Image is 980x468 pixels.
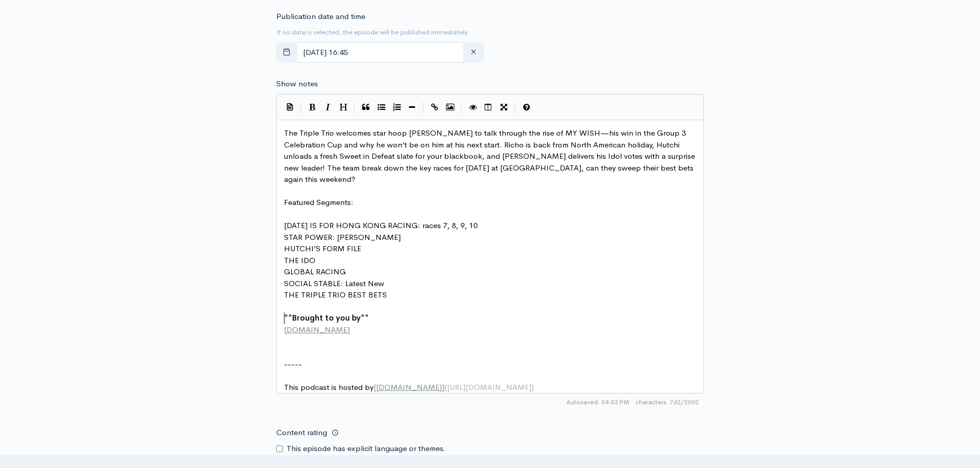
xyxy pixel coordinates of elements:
button: Quote [358,100,373,115]
span: [DOMAIN_NAME] [284,325,350,334]
button: Heading [335,100,351,115]
span: Brought to you by [292,313,361,323]
span: GLOBAL RACING [284,267,346,276]
span: Autosaved: 04:03 PM [566,398,629,407]
span: ] [442,382,444,392]
span: [URL][DOMAIN_NAME] [447,382,531,392]
i: | [300,102,301,114]
button: Toggle Side by Side [480,100,496,115]
span: THE IDO [284,255,315,265]
button: Toggle Preview [465,100,480,115]
i: | [354,102,355,114]
span: This podcast is hosted by [284,382,534,392]
button: Toggle Fullscreen [496,100,511,115]
button: Create Link [427,100,442,115]
label: Content rating [276,422,327,443]
button: Numbered List [389,100,404,115]
span: ----- [284,359,302,369]
button: Markdown Guide [519,100,534,115]
span: [DOMAIN_NAME] [376,382,442,392]
label: Publication date and time [276,11,365,23]
span: [ [373,382,376,392]
button: Generic List [373,100,389,115]
span: SOCIAL STABLE: Latest New [284,278,384,288]
span: ) [531,382,534,392]
button: Bold [305,100,320,115]
small: If no date is selected, the episode will be published immediately. [276,28,469,36]
button: clear [463,42,484,63]
span: Featured Segments: [284,197,353,207]
span: The Triple Trio welcomes star hoop [PERSON_NAME] to talk through the rise of MY WISH—his win in t... [284,128,697,184]
button: Insert Show Notes Template [282,99,297,115]
button: Insert Horizontal Line [404,100,420,115]
span: STAR POWER: [PERSON_NAME] [284,232,401,242]
i: | [423,102,424,114]
span: 762/2000 [635,398,699,407]
span: HUTCHI’S FORM FILE [284,244,361,253]
span: ( [444,382,447,392]
button: Italic [320,100,335,115]
span: [DATE] IS FOR HONG KONG RACING: races 7, 8, 9, 10 [284,220,477,230]
span: THE TRIPLE TRIO BEST BETS [284,290,387,299]
i: | [514,102,515,114]
i: | [461,102,462,114]
button: Insert Image [442,100,458,115]
label: This episode has explicit language or themes. [287,443,446,455]
button: toggle [276,42,297,63]
label: Show notes [276,78,318,90]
